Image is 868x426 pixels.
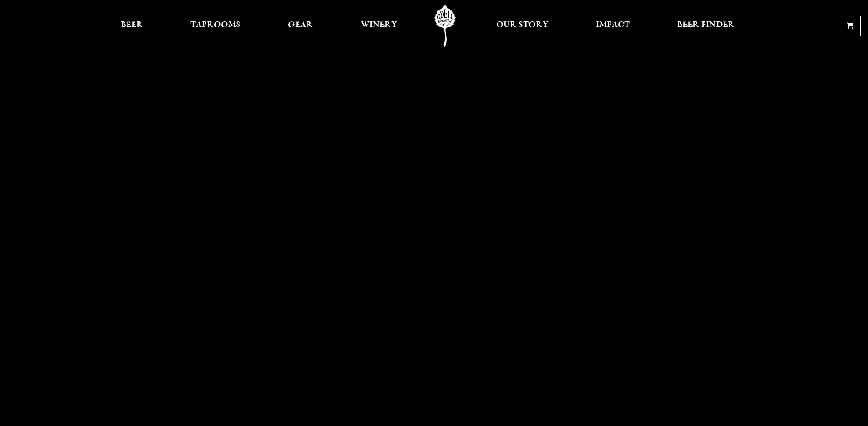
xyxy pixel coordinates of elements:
[677,21,734,29] span: Beer Finder
[596,21,630,29] span: Impact
[190,21,241,29] span: Taprooms
[428,5,462,47] a: Odell Home
[361,21,397,29] span: Winery
[496,21,549,29] span: Our Story
[121,21,143,29] span: Beer
[671,5,740,47] a: Beer Finder
[185,5,247,47] a: Taprooms
[355,5,403,47] a: Winery
[288,21,313,29] span: Gear
[490,5,555,47] a: Our Story
[282,5,319,47] a: Gear
[590,5,636,47] a: Impact
[115,5,149,47] a: Beer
